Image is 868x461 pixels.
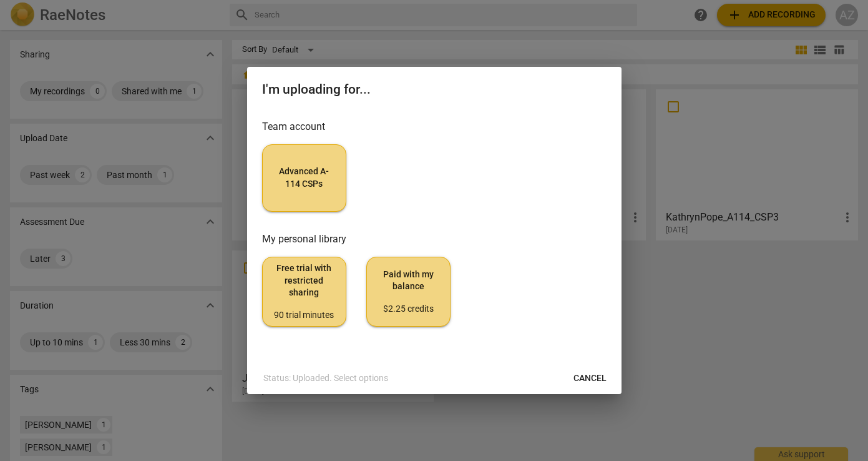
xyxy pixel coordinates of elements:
button: Paid with my balance$2.25 credits [366,257,451,327]
h3: My personal library [262,232,607,247]
span: Free trial with restricted sharing [273,262,336,321]
h3: Team account [262,119,607,134]
div: 90 trial minutes [273,309,336,322]
button: Advanced A-114 CSPs [262,144,346,212]
span: Paid with my balance [377,269,440,315]
div: $2.25 credits [377,303,440,315]
h2: I'm uploading for... [262,82,607,97]
button: Free trial with restricted sharing90 trial minutes [262,257,346,327]
button: Cancel [563,367,617,389]
span: Cancel [573,372,607,385]
span: Advanced A-114 CSPs [273,166,336,190]
p: Status: Uploaded. Select options [263,372,388,385]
